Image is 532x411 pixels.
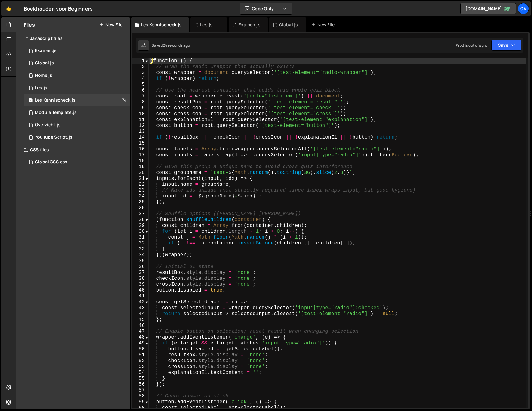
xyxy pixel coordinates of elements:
button: Code Only [240,3,292,14]
div: 3 [132,70,149,76]
div: 14044/40707.js [24,45,130,57]
div: 31 [132,235,149,240]
div: Boekhouden voor Beginners [24,5,93,12]
div: 23 [132,188,149,193]
div: Les.js [200,22,212,28]
div: 33 [132,246,149,252]
div: 14044/41908.js [24,119,130,131]
div: 14044/41821.js [24,69,130,82]
div: Examen.js [35,48,57,54]
div: Les Kennischeck.js [35,97,75,103]
div: 13 [132,129,149,135]
div: 48 [132,335,149,340]
div: 27 [132,211,149,217]
div: 40 [132,288,149,293]
div: 25 [132,199,149,205]
div: 44 [132,311,149,317]
div: 53 [132,364,149,370]
div: 14044/42663.js [24,131,130,144]
div: 12 [132,123,149,129]
div: 35 [132,258,149,264]
a: 🤙 [1,1,16,16]
div: 14044/41906.js [24,82,130,94]
div: 14044/44727.js [24,94,130,106]
div: Les Kennischeck.js [141,22,182,28]
div: Global CSS.css [35,159,67,165]
div: 28 [132,217,149,223]
div: 47 [132,329,149,335]
div: 34 [132,252,149,258]
div: 20 [132,170,149,176]
div: Prod is out of sync [456,43,488,48]
div: 14044/41904.css [24,156,130,168]
div: 11 [132,117,149,123]
div: 16 [132,146,149,152]
div: 24 [132,193,149,199]
div: 38 [132,276,149,282]
div: 41 [132,293,149,299]
div: Global.js [35,60,54,66]
div: 54 [132,370,149,376]
div: 51 [132,352,149,358]
div: 39 [132,282,149,288]
span: 1 [29,98,33,103]
div: 59 [132,399,149,405]
div: 36 [132,264,149,270]
div: Examen.js [238,22,260,28]
div: 32 [132,240,149,246]
div: 26 [132,205,149,211]
div: 21 [132,176,149,182]
div: 46 [132,323,149,329]
div: 55 [132,376,149,382]
div: 22 [132,182,149,188]
div: 7 [132,93,149,99]
div: 52 [132,358,149,364]
div: 49 [132,340,149,346]
div: 14 [132,135,149,141]
div: 5 [132,82,149,88]
button: Save [491,40,521,51]
div: 17 [132,152,149,158]
div: 19 [132,164,149,170]
div: Saved [152,43,190,48]
div: 8 [132,99,149,105]
div: YouTube Script.js [35,135,72,140]
div: 57 [132,387,149,393]
div: 9 [132,105,149,111]
div: 45 [132,317,149,323]
div: 24 seconds ago [163,43,190,48]
div: 2 [132,64,149,70]
div: 14044/41823.js [24,57,130,69]
div: 42 [132,299,149,305]
div: 43 [132,305,149,311]
button: New File [99,22,122,27]
div: 4 [132,76,149,82]
div: Module Template.js [35,110,77,115]
div: 1 [132,58,149,64]
div: Global.js [279,22,298,28]
a: Ov [518,3,529,14]
div: Home.js [35,73,52,78]
div: 50 [132,346,149,352]
div: 14044/41909.js [24,106,130,119]
div: New File [311,22,337,28]
div: 6 [132,88,149,93]
div: 18 [132,158,149,164]
div: 37 [132,270,149,276]
div: 10 [132,111,149,117]
div: CSS files [16,144,130,156]
a: [DOMAIN_NAME] [460,3,516,14]
div: Javascript files [16,32,130,45]
div: 58 [132,393,149,399]
div: Les.js [35,85,47,91]
div: 56 [132,382,149,387]
div: Overzicht.js [35,122,61,128]
div: 29 [132,223,149,229]
div: 60 [132,405,149,411]
div: 15 [132,141,149,146]
div: 30 [132,229,149,235]
h2: Files [24,21,35,28]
